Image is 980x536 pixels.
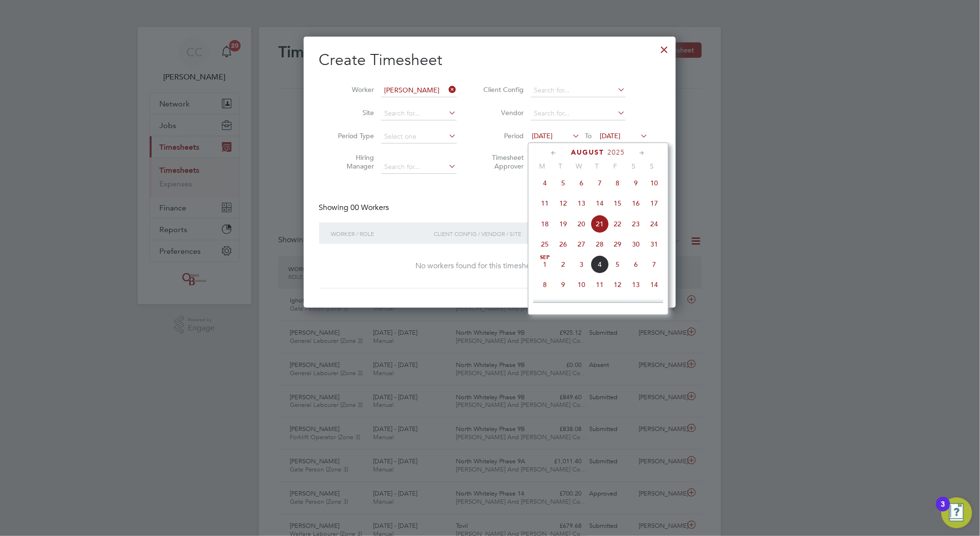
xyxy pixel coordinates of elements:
[643,162,661,170] span: S
[627,235,645,253] span: 30
[331,108,374,117] label: Site
[554,194,572,212] span: 12
[609,275,627,294] span: 12
[432,222,586,245] div: Client Config / Vendor / Site
[570,162,588,170] span: W
[554,296,572,314] span: 16
[329,222,432,245] div: Worker / Role
[609,255,627,274] span: 5
[381,107,457,120] input: Search for...
[536,255,554,260] span: Sep
[481,131,524,140] label: Period
[531,107,626,120] input: Search for...
[572,194,591,212] span: 13
[941,504,945,517] div: 3
[554,235,572,253] span: 26
[572,174,591,192] span: 6
[627,275,645,294] span: 13
[609,174,627,192] span: 8
[536,296,554,314] span: 15
[591,174,609,192] span: 7
[645,255,664,274] span: 7
[591,215,609,233] span: 21
[627,215,645,233] span: 23
[609,215,627,233] span: 22
[531,84,626,97] input: Search for...
[351,203,389,212] span: 00 Workers
[591,235,609,253] span: 28
[645,194,664,212] span: 17
[536,215,554,233] span: 18
[533,162,552,170] span: M
[645,275,664,294] span: 14
[481,85,524,94] label: Client Config
[536,194,554,212] span: 11
[627,174,645,192] span: 9
[571,148,605,157] span: August
[572,215,591,233] span: 20
[645,215,664,233] span: 24
[554,255,572,274] span: 2
[625,162,643,170] span: S
[554,275,572,294] span: 9
[572,296,591,314] span: 17
[627,255,645,274] span: 6
[536,275,554,294] span: 8
[600,131,621,140] span: [DATE]
[645,174,664,192] span: 10
[536,255,554,274] span: 1
[591,255,609,274] span: 4
[536,174,554,192] span: 4
[609,194,627,212] span: 15
[331,85,374,94] label: Worker
[552,162,570,170] span: T
[572,275,591,294] span: 10
[591,194,609,212] span: 14
[381,160,457,174] input: Search for...
[481,108,524,117] label: Vendor
[532,131,553,140] span: [DATE]
[331,153,374,170] label: Hiring Manager
[381,130,457,144] input: Select one
[582,130,595,142] span: To
[588,162,606,170] span: T
[645,235,664,253] span: 31
[319,203,391,213] div: Showing
[609,235,627,253] span: 29
[591,275,609,294] span: 11
[554,174,572,192] span: 5
[941,497,972,528] button: Open Resource Center, 3 new notifications
[609,296,627,314] span: 19
[572,235,591,253] span: 27
[572,255,591,274] span: 3
[627,194,645,212] span: 16
[591,296,609,314] span: 18
[608,148,625,157] span: 2025
[554,215,572,233] span: 19
[627,296,645,314] span: 20
[381,84,457,97] input: Search for...
[606,162,625,170] span: F
[331,131,374,140] label: Period Type
[536,235,554,253] span: 25
[329,261,651,271] div: No workers found for this timesheet period.
[319,50,660,70] h2: Create Timesheet
[481,153,524,170] label: Timesheet Approver
[645,296,664,314] span: 21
